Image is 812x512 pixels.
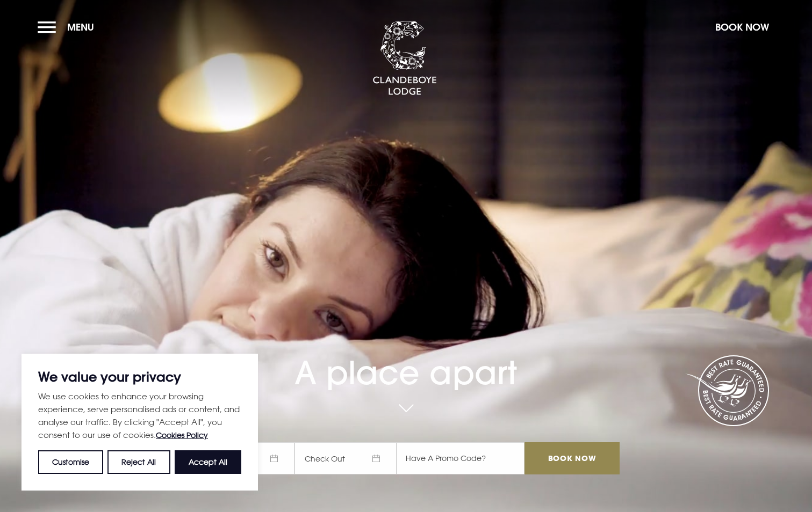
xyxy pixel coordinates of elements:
[294,442,397,474] span: Check Out
[38,450,103,474] button: Customise
[21,354,258,491] div: We value your privacy
[524,442,619,474] input: Book Now
[38,16,99,39] button: Menu
[38,390,241,442] p: We use cookies to enhance your browsing experience, serve personalised ads or content, and analys...
[67,21,94,33] span: Menu
[372,21,437,96] img: Clandeboye Lodge
[107,450,170,474] button: Reject All
[710,16,774,39] button: Book Now
[175,450,241,474] button: Accept All
[192,323,619,392] h1: A place apart
[397,442,524,474] input: Have A Promo Code?
[156,430,208,440] a: Cookies Policy
[38,370,241,383] p: We value your privacy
